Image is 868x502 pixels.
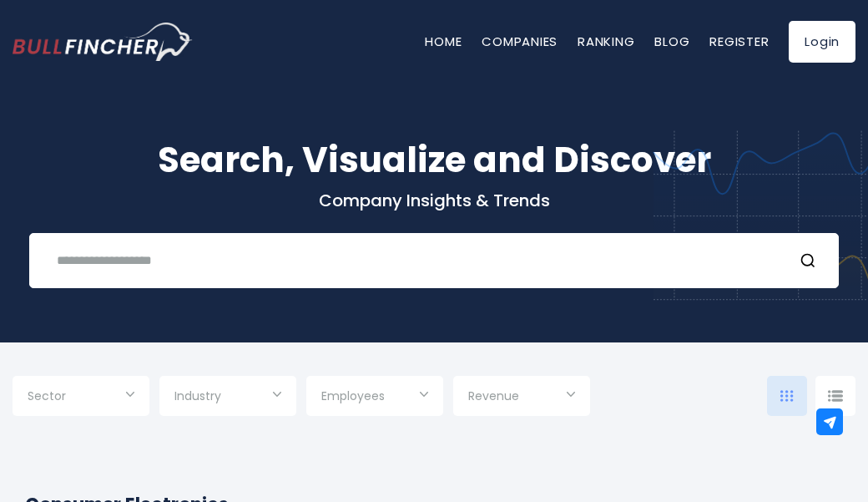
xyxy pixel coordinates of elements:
img: icon-comp-list-view.svg [828,390,843,402]
input: Selection [321,383,428,413]
a: Home [425,33,462,50]
span: Revenue [468,388,519,403]
a: Blog [654,33,689,50]
a: Companies [482,33,558,50]
button: Search [800,250,821,271]
a: Register [709,33,769,50]
img: Bullfincher logo [13,23,193,61]
span: Employees [321,388,385,403]
input: Selection [468,383,575,413]
p: Company Insights & Trends [13,190,855,211]
a: Go to homepage [13,23,192,61]
input: Selection [174,383,281,413]
h1: Search, Visualize and Discover [13,134,855,186]
a: Login [789,21,855,63]
img: icon-comp-grid.svg [780,390,794,402]
a: Ranking [578,33,634,50]
input: Selection [28,383,134,413]
span: Industry [174,388,221,403]
span: Sector [28,388,66,403]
